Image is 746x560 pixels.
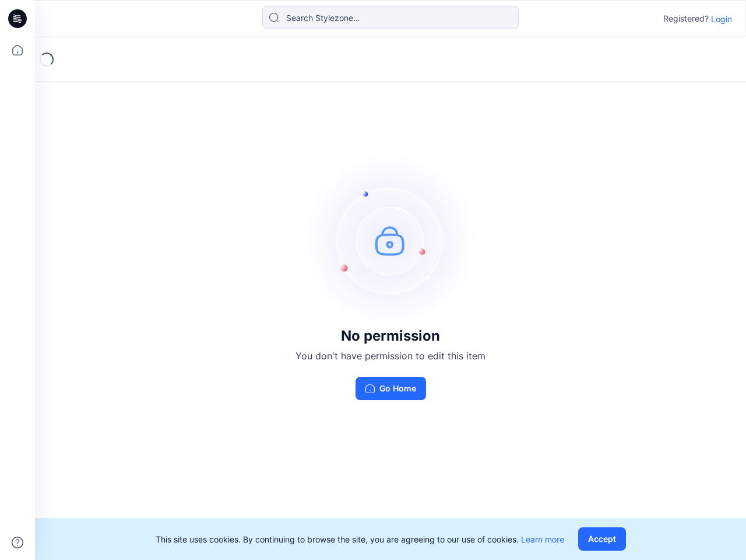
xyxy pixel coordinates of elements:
p: Registered? [663,12,709,26]
p: This site uses cookies. By continuing to browse the site, you are agreeing to our use of cookies. [156,533,564,545]
button: Accept [578,527,626,551]
p: You don't have permission to edit this item [295,349,485,363]
p: Login [711,13,732,25]
button: Go Home [356,377,426,400]
h3: No permission [295,328,485,344]
a: Learn more [521,534,564,544]
input: Search Stylezone… [262,6,519,29]
img: no-perm.svg [303,153,478,328]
